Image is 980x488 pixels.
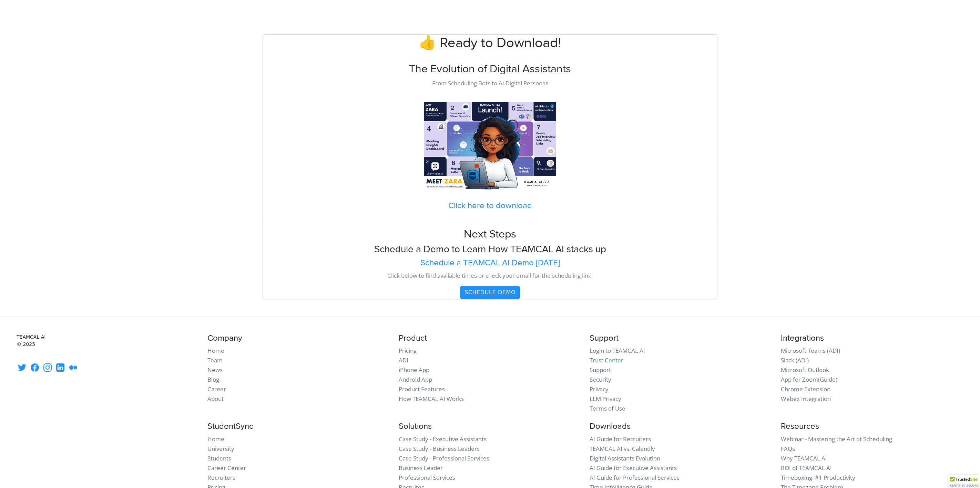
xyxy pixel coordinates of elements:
h2: Next Steps [263,228,717,241]
a: Professional Services [399,474,455,481]
a: University [207,445,234,453]
a: AI Guide for Executive Assistants [590,464,677,472]
a: Product Features [399,385,445,393]
div: TrustedSite Certified [948,475,980,488]
h3: Schedule a Demo to Learn How TEAMCAL AI stacks up [263,244,717,255]
a: Microsoft Teams (ADI) [781,347,840,354]
a: Home [207,435,224,443]
a: Home [207,347,224,354]
a: App for Zoom [781,375,818,383]
a: AI Guide for Recruiters [590,435,651,443]
a: Recruiters [207,474,235,481]
p: Click below to find available times or check your email for the scheduling link. [263,271,717,280]
a: Career [207,385,226,393]
h4: Integrations [781,333,963,343]
a: Team [207,356,223,364]
a: Schedule Demo [460,289,520,295]
a: Guide [820,375,836,383]
a: Pricing [399,347,417,354]
a: AI Guide for Professional Services [590,474,680,481]
h1: 👍 Ready to Download! [263,35,717,51]
a: Timeboxing: #1 Productivity [781,474,855,481]
button: Schedule Demo [460,286,520,299]
a: Case Study - Professional Services [399,454,489,462]
img: Download The Evolution of Digital Assistants [421,99,559,193]
a: Webinar - Mastering the Art of Scheduling [781,435,892,443]
a: Schedule a TEAMCAL AI Demo [DATE] [263,258,717,268]
a: Click here to download [263,201,717,211]
a: Support [590,366,611,374]
h4: Support [590,333,772,343]
a: TEAMCAL AI vs. Calendly [590,445,655,453]
h4: Company [207,333,390,343]
a: Login to TEAMCAL AI [590,347,645,354]
a: Business Leader [399,464,443,472]
a: About [207,395,224,403]
a: Chrome Extension [781,385,830,393]
a: Students [207,454,231,462]
a: ROI of TEAMCAL AI [781,464,832,472]
h4: Product [399,333,581,343]
a: Case Study - Executive Assistants [399,435,487,443]
h4: Downloads [590,422,772,432]
a: Career Center [207,464,246,472]
h4: Solutions [399,422,581,432]
a: Blog [207,375,219,383]
a: ADI [399,356,408,364]
a: Microsoft Outlook [781,366,829,374]
a: Trust Center [590,356,623,364]
a: News [207,366,223,374]
a: LLM Privacy [590,395,621,403]
a: Privacy [590,385,609,393]
a: Digital Assistants Evolution [590,454,660,462]
h4: Resources [781,422,963,432]
a: Terms of Use [590,404,625,412]
h2: The Evolution of Digital Assistants [263,63,717,76]
a: How TEAMCAL AI Works [399,395,464,403]
a: iPhone App [399,366,429,374]
h4: StudentSync [207,422,390,432]
p: From Scheduling Bots to AI Digital Personas [263,78,717,88]
a: Android App [399,375,432,383]
li: ( ) [781,375,963,384]
a: Case Study - Business Leaders [399,445,480,453]
small: TEAMCAL AI © 2025 [17,333,199,348]
a: Slack (ADI) [781,356,809,364]
a: FAQs [781,445,795,453]
a: Webex Integration [781,395,831,403]
a: Security [590,375,611,383]
a: Why TEAMCAL AI [781,454,827,462]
